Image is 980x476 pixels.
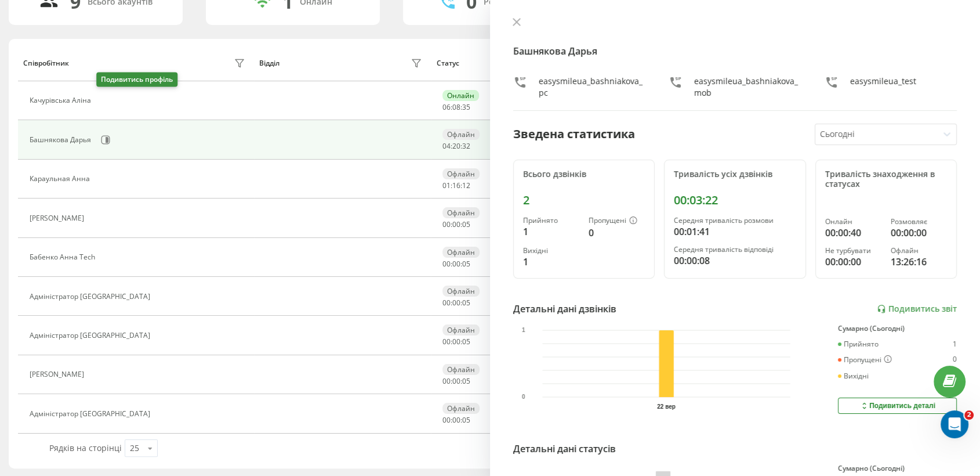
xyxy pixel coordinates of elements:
span: 00 [442,219,451,229]
div: Середня тривалість розмови [674,217,796,225]
span: 05 [462,376,470,386]
span: 2 [964,410,974,420]
span: 12 [462,181,470,190]
div: 00:00:08 [674,254,796,268]
div: 0 [589,226,645,240]
div: : : [442,103,470,111]
text: 0 [522,394,525,401]
span: 00 [452,259,460,269]
span: 16 [452,181,460,190]
div: Офлайн [442,403,480,414]
span: 00 [452,337,460,347]
div: 00:03:22 [674,193,796,207]
span: 06 [442,102,451,112]
div: Пропущені [589,217,645,226]
div: 00:00:40 [825,226,881,240]
div: : : [442,260,470,268]
div: 1 [523,225,579,239]
div: Статус [437,59,459,67]
div: Відділ [259,59,280,67]
div: Сумарно (Сьогодні) [838,464,957,473]
span: 00 [442,415,451,425]
div: Вихідні [523,247,579,255]
span: 05 [462,298,470,308]
h4: Башнякова Дарья [513,44,957,58]
div: Подивитись деталі [859,401,935,410]
span: 05 [462,415,470,425]
div: Тривалість знаходження в статусах [825,170,947,189]
div: Онлайн [442,90,479,101]
div: : : [442,221,470,229]
div: Офлайн [891,247,947,255]
div: Офлайн [442,247,480,258]
span: 32 [462,141,470,151]
div: 1 [953,340,957,348]
span: 35 [462,102,470,112]
div: Вихідні [838,372,869,380]
div: Офлайн [442,324,480,336]
span: 00 [452,415,460,425]
div: Пропущені [838,355,892,365]
div: Офлайн [442,286,480,297]
div: Башнякова Дарья [30,136,94,144]
span: 00 [452,219,460,229]
div: : : [442,299,470,307]
span: 20 [452,141,460,151]
div: Тривалість усіх дзвінків [674,170,796,179]
div: easysmileua_bashniakova_mob [694,75,801,99]
span: 05 [462,219,470,229]
div: Розмовляє [891,218,947,226]
span: 08 [452,102,460,112]
div: Сумарно (Сьогодні) [838,324,957,333]
div: : : [442,182,470,190]
div: : : [442,142,470,150]
div: 00:00:00 [891,226,947,240]
div: Не турбувати [825,247,881,255]
div: Співробітник [23,59,69,67]
div: Подивитись профіль [96,73,177,87]
div: Прийнято [523,217,579,225]
div: Офлайн [442,168,480,179]
div: Адміністратор [GEOGRAPHIC_DATA] [30,410,153,418]
div: 25 [130,442,139,454]
div: [PERSON_NAME] [30,370,87,378]
div: Адміністратор [GEOGRAPHIC_DATA] [30,331,153,340]
div: Зведена статистика [513,125,635,143]
div: 0 [953,355,957,365]
div: [PERSON_NAME] [30,214,87,222]
text: 22 вер [657,403,676,410]
div: 2 [523,193,645,207]
iframe: Intercom live chat [941,410,968,438]
div: 00:00:00 [825,255,881,269]
div: 1 [523,255,579,269]
div: Качурівська Аліна [30,96,94,104]
div: Офлайн [442,207,480,218]
div: : : [442,338,470,346]
div: Офлайн [442,364,480,375]
span: 00 [442,337,451,347]
button: Подивитись деталі [838,398,957,414]
span: 00 [452,376,460,386]
span: 04 [442,141,451,151]
span: 01 [442,181,451,190]
div: Прийнято [838,340,879,348]
div: Офлайн [442,129,480,140]
div: : : [442,416,470,424]
div: Всього дзвінків [523,170,645,179]
a: Подивитись звіт [877,304,957,314]
span: 00 [442,376,451,386]
span: 05 [462,337,470,347]
div: easysmileua_bashniakova_pc [539,75,645,99]
div: Середня тривалість відповіді [674,246,796,254]
div: Адміністратор [GEOGRAPHIC_DATA] [30,293,153,301]
div: Онлайн [825,218,881,226]
div: easysmileua_test [850,75,916,99]
div: Караульная Анна [30,175,93,183]
text: 1 [522,327,525,334]
span: Рядків на сторінці [49,442,122,453]
div: Детальні дані статусів [513,442,616,456]
span: 00 [442,298,451,308]
span: 05 [462,259,470,269]
div: Бабенко Анна Tech [30,253,98,261]
div: : : [442,377,470,385]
